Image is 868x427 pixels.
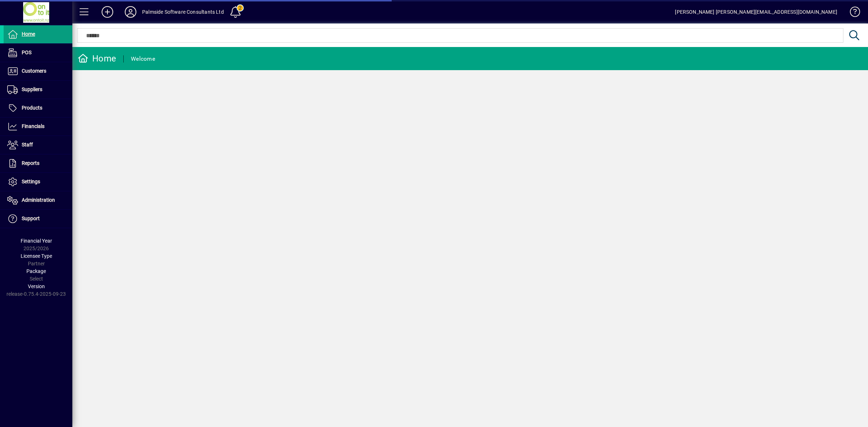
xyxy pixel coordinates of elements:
[4,81,72,99] a: Suppliers
[4,136,72,154] a: Staff
[4,173,72,191] a: Settings
[22,50,31,55] span: POS
[22,31,35,37] span: Home
[4,44,72,62] a: POS
[78,53,116,64] div: Home
[26,268,46,274] span: Package
[4,191,72,209] a: Administration
[675,6,837,18] div: [PERSON_NAME] [PERSON_NAME][EMAIL_ADDRESS][DOMAIN_NAME]
[4,154,72,172] a: Reports
[4,210,72,228] a: Support
[4,118,72,136] a: Financials
[22,179,40,184] span: Settings
[22,123,44,129] span: Financials
[4,62,72,80] a: Customers
[21,238,52,244] span: Financial Year
[22,142,33,148] span: Staff
[131,53,155,65] div: Welcome
[22,86,42,92] span: Suppliers
[28,283,45,289] span: Version
[21,253,52,259] span: Licensee Type
[142,6,224,18] div: Palmside Software Consultants Ltd
[4,99,72,117] a: Products
[22,215,40,221] span: Support
[119,5,142,18] button: Profile
[96,5,119,18] button: Add
[22,160,39,166] span: Reports
[22,197,55,203] span: Administration
[22,68,46,74] span: Customers
[844,1,859,25] a: Knowledge Base
[22,105,42,111] span: Products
